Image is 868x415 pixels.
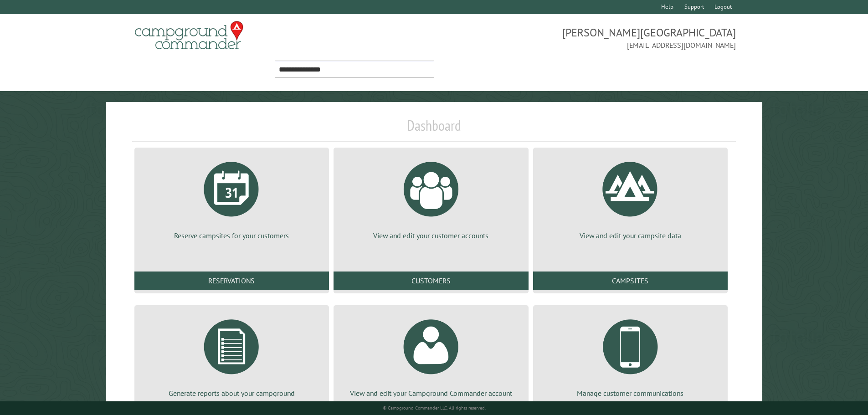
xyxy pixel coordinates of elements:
a: Customers [334,272,528,290]
small: © Campground Commander LLC. All rights reserved. [383,405,486,411]
p: View and edit your customer accounts [344,231,517,241]
h1: Dashboard [132,117,736,142]
p: Manage customer communications [544,388,717,398]
p: Generate reports about your campground [145,388,318,398]
span: [PERSON_NAME][GEOGRAPHIC_DATA] [EMAIL_ADDRESS][DOMAIN_NAME] [434,25,736,51]
p: View and edit your campsite data [544,231,717,241]
a: Reservations [134,272,329,290]
img: Campground Commander [132,18,246,53]
a: Manage customer communications [544,313,717,398]
a: Campsites [533,272,728,290]
p: Reserve campsites for your customers [145,231,318,241]
a: Reserve campsites for your customers [145,155,318,241]
a: View and edit your campsite data [544,155,717,241]
a: View and edit your customer accounts [344,155,517,241]
p: View and edit your Campground Commander account [344,388,517,398]
a: View and edit your Campground Commander account [344,313,517,398]
a: Generate reports about your campground [145,313,318,398]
